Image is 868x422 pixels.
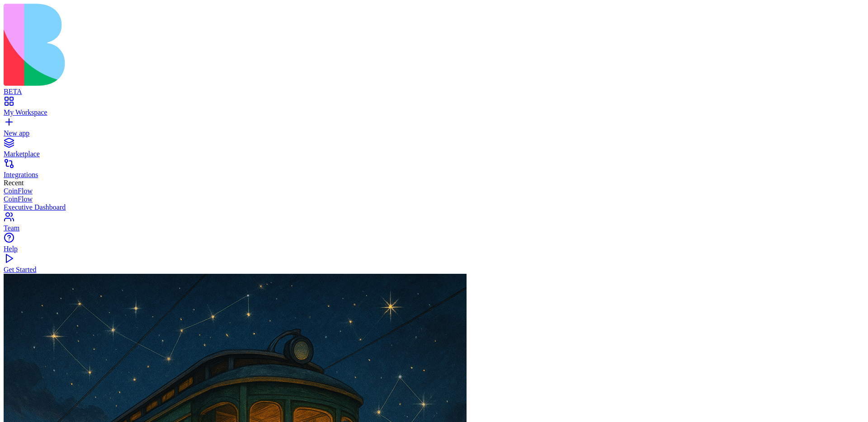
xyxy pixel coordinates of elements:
[4,121,864,137] a: New app
[4,4,367,86] img: logo
[4,100,864,117] a: My Workspace
[4,237,864,253] a: Help
[4,108,864,117] div: My Workspace
[4,187,864,195] a: CoinFlow
[4,88,864,96] div: BETA
[4,203,864,211] a: Executive Dashboard
[4,195,864,203] a: CoinFlow
[4,142,864,158] a: Marketplace
[4,266,864,274] div: Get Started
[4,163,864,179] a: Integrations
[4,179,24,187] span: Recent
[4,171,864,179] div: Integrations
[4,245,864,253] div: Help
[4,216,864,232] a: Team
[4,224,864,232] div: Team
[4,80,864,96] a: BETA
[4,129,864,137] div: New app
[4,150,864,158] div: Marketplace
[4,258,864,274] a: Get Started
